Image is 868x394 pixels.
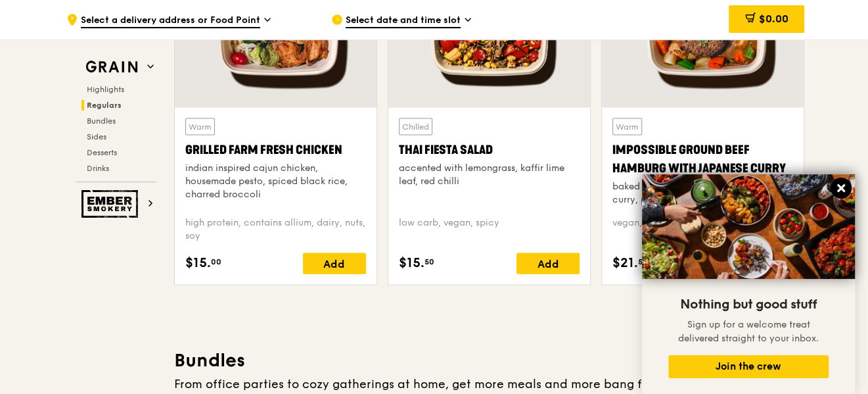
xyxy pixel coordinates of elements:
div: Thai Fiesta Salad [399,141,580,159]
span: Select a delivery address or Food Point [81,14,260,28]
div: Add [516,253,580,274]
span: Desserts [87,148,117,157]
span: Highlights [87,85,124,94]
span: 00 [211,257,221,267]
span: Nothing but good stuff [680,297,817,312]
h3: Bundles [174,349,805,372]
span: 50 [638,257,648,267]
img: Grain web logo [81,55,142,79]
span: $0.00 [758,12,788,25]
span: Sides [87,132,106,141]
span: Bundles [87,116,116,126]
div: Grilled Farm Fresh Chicken [185,141,366,159]
button: Join the crew [668,355,829,378]
div: indian inspired cajun chicken, housemade pesto, spiced black rice, charred broccoli [185,162,366,201]
div: baked Impossible hamburg, Japanese curry, poached okra and carrots [612,180,793,207]
span: Select date and time slot [346,14,461,28]
div: Warm [612,118,642,135]
div: Warm [185,118,215,135]
div: From office parties to cozy gatherings at home, get more meals and more bang for your buck. [174,375,805,393]
span: $15. [185,253,211,273]
span: Sign up for a welcome treat delivered straight to your inbox. [678,319,819,344]
div: vegan, contains allium, soy, wheat [612,216,793,243]
div: low carb, vegan, spicy [399,216,580,243]
span: Drinks [87,164,109,173]
button: Close [831,178,852,199]
div: accented with lemongrass, kaffir lime leaf, red chilli [399,162,580,188]
div: Impossible Ground Beef Hamburg with Japanese Curry [612,141,793,178]
img: DSC07876-Edit02-Large.jpeg [642,174,855,279]
span: $15. [399,253,424,273]
span: Regulars [87,101,122,110]
img: Ember Smokery web logo [81,190,142,218]
span: 50 [424,257,434,267]
div: high protein, contains allium, dairy, nuts, soy [185,216,366,243]
div: Chilled [399,118,432,135]
div: Add [303,253,366,274]
span: $21. [612,253,638,273]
